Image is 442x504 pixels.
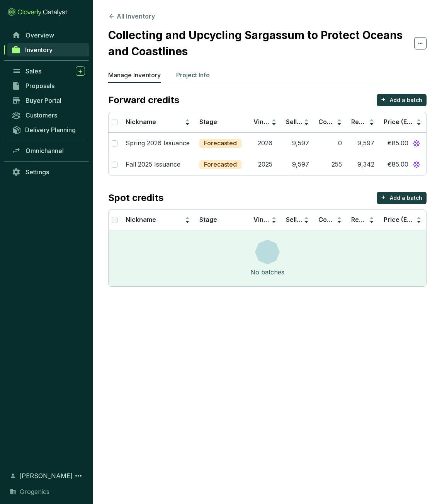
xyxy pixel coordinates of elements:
span: Price (EUR) [384,216,417,223]
td: 2025 [249,154,281,175]
p: Add a batch [390,194,422,202]
td: 0 [314,133,346,154]
span: Delivery Planning [25,126,76,134]
span: Price (EUR) [384,118,417,126]
p: + [381,192,386,203]
p: Manage Inventory [108,70,161,80]
a: Proposals [8,79,89,92]
p: Project Info [176,70,210,80]
span: Buyer Portal [25,97,61,104]
a: Settings [8,165,89,179]
a: Sales [8,65,89,78]
a: Inventory [7,43,89,56]
td: 9,597 [281,133,314,154]
span: Settings [25,168,49,176]
span: Overview [25,31,54,39]
a: Customers [8,109,89,122]
button: +Add a batch [377,94,427,106]
a: Omnichannel [8,144,89,157]
button: +Add a batch [377,192,427,204]
p: Add a batch [390,96,422,104]
span: Inventory [25,46,53,54]
p: Spring 2026 Issuance [126,139,190,148]
p: Spot credits [108,192,163,204]
span: Committed [318,118,352,126]
p: + [381,94,386,105]
td: 9,597 [347,133,379,154]
span: Omnichannel [25,147,64,155]
span: Stage [199,216,217,223]
a: Buyer Portal [8,94,89,107]
th: Stage [195,112,249,133]
th: Stage [195,210,249,230]
h2: Collecting and Upcycling Sargassum to Protect Oceans and Coastlines [108,27,414,60]
td: 2026 [249,133,281,154]
span: Grogenics [20,487,49,496]
div: No batches [250,267,284,277]
p: Forward credits [108,94,179,106]
span: Sales [25,67,41,75]
span: Stage [199,118,217,126]
span: Proposals [25,82,54,90]
span: Vintage [253,118,277,126]
a: Delivery Planning [8,123,89,136]
p: Fall 2025 Issuance [126,160,180,169]
span: Committed [318,216,352,223]
span: Sellable [286,216,310,223]
td: 255 [314,154,346,175]
span: €85.00 [388,139,408,148]
p: Forecasted [204,139,237,148]
span: Customers [25,111,57,119]
td: 9,342 [347,154,379,175]
span: [PERSON_NAME] [19,471,73,480]
span: Nickname [126,216,156,223]
span: Remaining [351,118,383,126]
span: Sellable [286,118,310,126]
td: 9,597 [281,154,314,175]
a: Overview [8,29,89,42]
span: €85.00 [388,160,408,169]
span: Nickname [126,118,156,126]
span: Vintage [253,216,277,223]
p: Forecasted [204,160,237,169]
button: All Inventory [108,12,155,21]
span: Remaining [351,216,383,223]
